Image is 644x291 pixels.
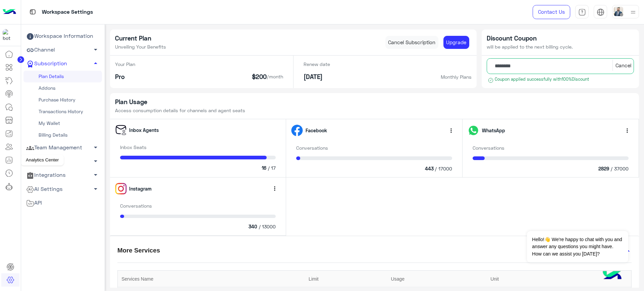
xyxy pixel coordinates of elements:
[118,271,305,287] th: Services Name
[304,73,330,81] h5: [DATE]
[614,7,623,16] img: userImage
[115,244,163,257] h5: More Services
[482,127,505,134] span: WhatsApp
[578,8,586,16] img: tab
[120,202,276,209] p: Conversations
[120,144,276,151] p: Inbox Seats
[92,157,100,165] span: arrow_drop_down
[115,107,245,113] span: Access consumption details for channels and agent seats
[448,127,454,134] span: more_vert
[296,144,452,151] p: Conversations
[291,125,303,136] img: facebook.svg
[23,29,102,43] a: Workspace Information
[115,73,135,81] h5: Pro
[488,78,493,83] img: success
[29,8,37,16] img: tab
[115,34,166,42] h5: Current Plan
[435,165,437,172] span: /
[92,59,100,67] span: arrow_drop_up
[252,73,267,81] h5: $200
[115,124,127,136] img: inboxseats.svg
[262,164,266,171] span: 16
[533,5,570,19] a: Contact Us
[612,59,634,71] button: Cancel
[441,73,472,83] span: Monthly Plans
[624,127,631,134] span: more_vert
[487,34,634,42] h5: Discount Coupon
[110,241,639,263] mat-expansion-panel-header: More Services
[304,61,330,68] p: Renew date
[92,185,100,193] span: arrow_drop_down
[468,125,479,136] img: whatsapp.svg
[92,143,100,151] span: arrow_drop_down
[23,106,102,118] a: Transactions History
[115,61,135,68] p: Your Plan
[575,5,589,19] a: tab
[23,71,102,82] a: Plan Details
[597,8,604,16] img: tab
[387,271,487,287] th: Usage
[600,264,624,288] img: hulul-logo.png
[267,73,283,83] span: /month
[629,8,637,16] img: profile
[23,43,102,57] a: Channel
[23,94,102,106] a: Purchase History
[23,196,102,210] a: API
[115,98,634,106] h5: Plan Usage
[268,183,281,195] button: more_vert
[129,185,152,192] span: Instagram
[259,223,261,230] span: /
[23,82,102,94] a: Addons
[598,165,609,172] span: 2829
[487,271,631,287] th: Unit
[385,36,438,49] a: Cancel Subscription
[621,124,634,137] button: more_vert
[487,76,634,84] small: Coupon applied successfully with 100% Discount
[92,171,100,179] span: arrow_drop_down
[3,5,16,19] img: Logo
[443,36,469,49] a: Upgrade
[306,127,327,134] span: Facebook
[23,118,102,129] a: My Wallet
[23,182,102,196] a: AI Settings
[23,129,102,141] a: Billing Details
[23,168,102,182] a: Integrations
[473,144,629,151] p: Conversations
[115,44,166,50] span: Unveiling Your Benefits
[445,124,457,137] button: more_vert
[115,183,127,195] img: instagram.svg
[23,57,102,71] a: Subscription
[271,164,276,171] span: 17
[438,165,452,172] span: 17000
[610,165,613,172] span: /
[249,223,257,230] span: 340
[487,44,573,50] span: will be applied to the next billing cycle.
[614,165,629,172] span: 37000
[23,141,102,155] a: Team Management
[268,164,270,171] span: /
[129,127,159,134] span: Inbox Agents
[305,271,387,287] th: Limit
[3,29,15,41] img: 1403182699927242
[21,155,64,165] div: Analytics Center
[271,185,278,192] span: more_vert
[42,8,93,17] p: Workspace Settings
[92,46,100,54] span: arrow_drop_down
[26,199,42,207] span: API
[527,231,628,263] span: Hello!👋 We're happy to chat with you and answer any questions you might have. How can we assist y...
[425,165,434,172] span: 443
[262,223,276,230] span: 13000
